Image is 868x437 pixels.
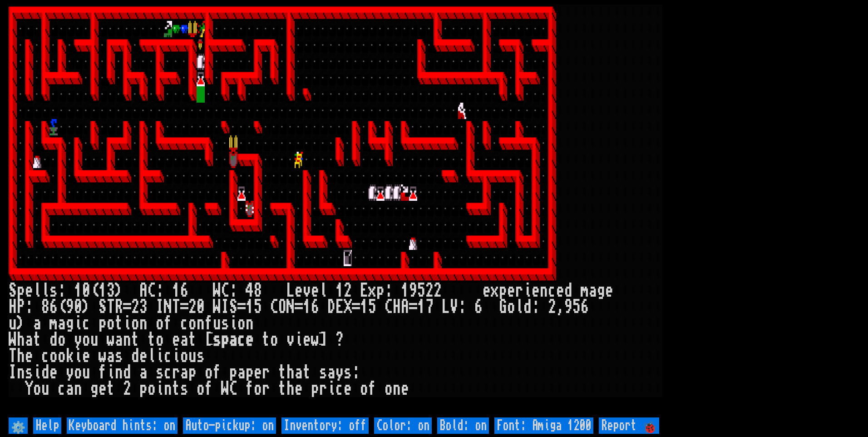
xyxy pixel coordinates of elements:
[131,315,139,332] div: o
[385,381,393,397] div: o
[9,299,17,315] div: H
[156,332,164,348] div: o
[246,381,254,397] div: f
[434,283,442,299] div: 2
[254,283,262,299] div: 8
[374,417,432,434] input: Color: on
[90,332,99,348] div: u
[401,283,409,299] div: 1
[99,315,107,332] div: p
[17,348,25,364] div: h
[33,283,41,299] div: l
[270,332,278,348] div: o
[303,364,311,381] div: t
[507,283,515,299] div: e
[172,381,180,397] div: t
[17,283,25,299] div: p
[303,299,311,315] div: 1
[262,332,270,348] div: t
[352,364,360,381] div: :
[311,283,319,299] div: e
[82,348,90,364] div: e
[115,364,123,381] div: n
[327,381,335,397] div: i
[9,417,28,434] input: ⚙️
[286,332,295,348] div: v
[197,299,205,315] div: 0
[295,283,303,299] div: e
[17,364,25,381] div: n
[82,283,90,299] div: 0
[205,332,213,348] div: [
[303,283,311,299] div: v
[589,283,597,299] div: a
[156,283,164,299] div: :
[41,364,49,381] div: d
[278,381,286,397] div: t
[246,299,254,315] div: 1
[254,299,262,315] div: 5
[197,381,205,397] div: o
[311,332,319,348] div: w
[148,283,156,299] div: C
[335,381,344,397] div: c
[74,332,82,348] div: y
[188,315,197,332] div: o
[180,315,188,332] div: c
[556,283,564,299] div: e
[41,283,49,299] div: l
[139,348,148,364] div: e
[278,364,286,381] div: t
[335,332,344,348] div: ?
[532,299,540,315] div: :
[564,283,572,299] div: d
[115,332,123,348] div: a
[49,283,58,299] div: s
[409,283,417,299] div: 9
[99,299,107,315] div: S
[295,299,303,315] div: =
[172,299,180,315] div: T
[58,283,66,299] div: :
[393,381,401,397] div: n
[442,299,450,315] div: L
[254,364,262,381] div: e
[49,364,58,381] div: e
[295,332,303,348] div: i
[335,364,344,381] div: y
[221,332,229,348] div: p
[9,348,17,364] div: T
[188,364,197,381] div: p
[172,332,180,348] div: e
[99,381,107,397] div: e
[205,381,213,397] div: f
[491,283,499,299] div: x
[131,348,139,364] div: d
[25,364,33,381] div: s
[335,299,344,315] div: E
[572,299,581,315] div: 5
[205,315,213,332] div: f
[483,283,491,299] div: e
[107,332,115,348] div: w
[66,381,74,397] div: a
[123,299,131,315] div: =
[107,315,115,332] div: o
[319,332,327,348] div: ]
[237,299,246,315] div: =
[115,299,123,315] div: R
[58,348,66,364] div: o
[25,283,33,299] div: e
[90,381,99,397] div: g
[286,381,295,397] div: h
[581,283,589,299] div: m
[49,299,58,315] div: 6
[82,299,90,315] div: )
[229,315,237,332] div: i
[139,315,148,332] div: n
[99,348,107,364] div: w
[523,299,532,315] div: d
[450,299,458,315] div: V
[205,364,213,381] div: o
[148,348,156,364] div: l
